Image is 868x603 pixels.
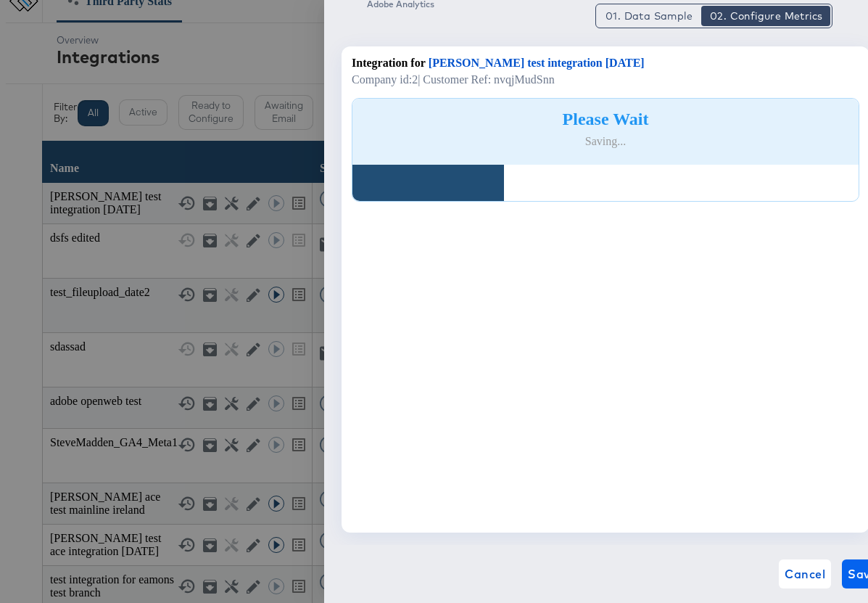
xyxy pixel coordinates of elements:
strong: Please Wait [563,110,649,128]
button: Configure Metrics [701,6,830,26]
span: 01. Data Sample [605,9,693,23]
div: Saving... [363,135,848,148]
span: Cancel [785,564,825,584]
button: Cancel [779,559,831,588]
span: 02. Configure Metrics [710,9,822,23]
span: Integration for [352,57,426,70]
button: Data Sample [598,6,700,26]
span: [PERSON_NAME] test integration [DATE] [429,57,645,70]
span: Company id: 2 | Customer Ref: nvqjMudSnn [352,73,555,86]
